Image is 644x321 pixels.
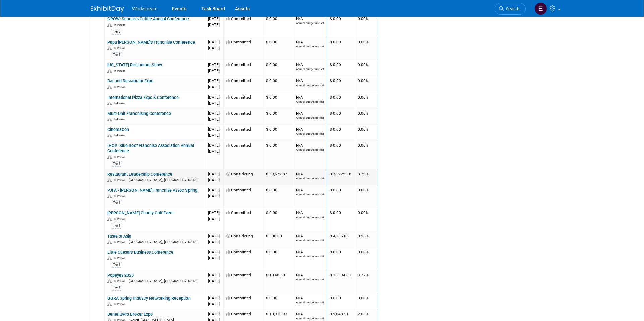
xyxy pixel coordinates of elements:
[208,16,221,21] span: [DATE]
[107,312,153,317] a: BenefitsPro Broker Expo
[296,100,324,104] div: Annual budget not set
[107,40,195,45] a: Papa [PERSON_NAME]'s Franchise Conference
[224,92,263,108] td: Committed
[296,312,303,316] span: N/A
[220,296,221,300] span: -
[296,239,324,242] div: Annual budget not set
[224,141,263,169] td: Committed
[107,256,112,260] img: In-Person Event
[296,40,303,44] span: N/A
[114,102,128,105] span: In-Person
[208,117,220,122] span: [DATE]
[129,178,198,182] span: [GEOGRAPHIC_DATA], [GEOGRAPHIC_DATA]
[107,16,189,21] a: GROW: Scooters Coffee Annual Conference
[208,68,220,73] span: [DATE]
[208,46,220,50] span: [DATE]
[263,185,293,208] td: $ 0.00
[263,208,293,231] td: $ 0.00
[111,29,122,34] div: Tier 3
[208,273,221,277] span: [DATE]
[220,188,221,192] span: -
[107,134,112,137] img: In-Person Event
[224,247,263,270] td: Committed
[107,127,129,132] a: CinemaCon
[208,210,221,215] span: [DATE]
[296,21,324,25] div: Annual budget not set
[107,95,179,100] a: International Pizza Expo & Conference
[358,143,369,148] span: 0.00%
[296,193,324,196] div: Annual budget not set
[263,247,293,270] td: $ 0.00
[220,210,221,215] span: -
[111,285,122,290] div: Tier 1
[327,14,355,37] td: $ 0.00
[107,78,153,83] a: Bar and Restaurant Expo
[358,296,369,300] span: 0.00%
[358,312,369,316] span: 2.08%
[208,85,220,89] span: [DATE]
[224,125,263,141] td: Committed
[327,108,355,124] td: $ 0.00
[208,143,221,148] span: [DATE]
[107,143,194,153] a: IHOP: Blue Roof Franchise Association Annual Conference
[358,234,369,238] span: 0.96%
[327,37,355,60] td: $ 0.00
[208,279,220,283] span: [DATE]
[107,194,112,198] img: In-Person Event
[220,62,221,67] span: -
[358,127,369,132] span: 0.00%
[220,312,221,316] span: -
[263,141,293,169] td: $ 0.00
[208,312,221,316] span: [DATE]
[358,78,369,83] span: 0.00%
[358,40,369,44] span: 0.00%
[534,2,547,15] img: Ellie Mirman
[208,62,221,67] span: [DATE]
[114,178,128,182] span: In-Person
[220,273,221,277] span: -
[296,250,303,254] span: N/A
[224,60,263,76] td: Committed
[296,188,303,192] span: N/A
[107,279,112,283] img: In-Person Event
[327,185,355,208] td: $ 0.00
[208,172,221,176] span: [DATE]
[224,14,263,37] td: Committed
[208,234,221,238] span: [DATE]
[107,155,112,159] img: In-Person Event
[327,141,355,169] td: $ 0.00
[107,172,172,177] a: Restaurant Leadership Conference
[114,256,128,260] span: In-Person
[129,240,198,244] span: [GEOGRAPHIC_DATA], [GEOGRAPHIC_DATA]
[296,177,324,180] div: Annual budget not set
[91,6,124,12] img: ExhibitDay
[327,231,355,247] td: $ 4,166.03
[107,240,112,244] img: In-Person Event
[114,302,128,306] span: In-Person
[296,278,324,281] div: Annual budget not set
[208,101,220,106] span: [DATE]
[495,3,526,15] a: Search
[220,250,221,254] span: -
[208,296,221,300] span: [DATE]
[263,14,293,37] td: $ 0.00
[208,78,221,83] span: [DATE]
[296,172,303,176] span: N/A
[296,84,324,87] div: Annual budget not set
[208,22,220,27] span: [DATE]
[296,45,324,48] div: Annual budget not set
[296,143,303,148] span: N/A
[296,301,324,304] div: Annual budget not set
[107,250,173,255] a: Little Caesars Business Conference
[296,255,324,258] div: Annual budget not set
[224,37,263,60] td: Committed
[358,273,369,277] span: 3.77%
[114,279,128,283] span: In-Person
[107,85,112,89] img: In-Person Event
[208,240,220,244] span: [DATE]
[263,76,293,92] td: $ 0.00
[107,118,112,121] img: In-Person Event
[327,169,355,185] td: $ 38,222.38
[358,210,369,215] span: 0.00%
[107,178,112,182] img: In-Person Event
